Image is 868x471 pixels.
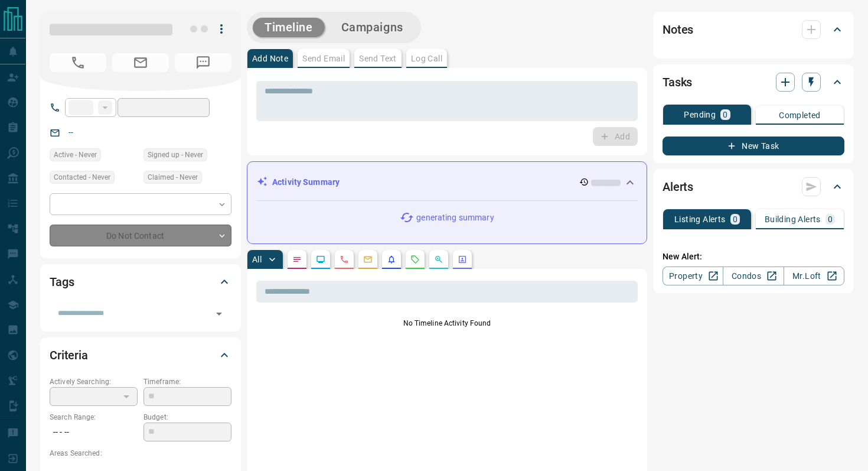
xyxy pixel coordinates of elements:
p: generating summary [416,212,494,224]
p: Actively Searching: [50,376,138,387]
h2: Notes [663,20,693,39]
div: Tags [50,268,231,296]
button: Open [211,306,227,322]
p: Completed [779,111,821,119]
div: Do Not Contact [50,225,231,246]
p: Activity Summary [272,176,340,189]
span: No Email [112,53,169,72]
svg: Opportunities [434,255,443,264]
h2: Tasks [663,73,692,92]
a: -- [68,128,73,137]
p: Budget: [143,412,231,423]
div: Alerts [663,173,844,201]
span: Signed up - Never [148,149,203,161]
svg: Lead Browsing Activity [316,255,325,264]
div: Notes [663,15,844,44]
div: Activity Summary [257,171,637,193]
svg: Emails [363,255,373,264]
span: Active - Never [54,149,97,161]
button: New Task [663,137,844,155]
span: Claimed - Never [148,171,198,183]
p: 0 [723,111,727,119]
p: -- - -- [50,423,138,442]
p: All [252,255,262,264]
p: Building Alerts [765,215,821,223]
h2: Tags [50,272,74,291]
div: Criteria [50,341,231,369]
svg: Listing Alerts [387,255,396,264]
a: Property [663,267,723,285]
svg: Notes [292,255,302,264]
p: Timeframe: [143,376,231,387]
svg: Calls [340,255,349,264]
p: Add Note [252,54,288,63]
p: New Alert: [663,251,844,263]
div: Tasks [663,68,844,96]
h2: Criteria [50,346,88,365]
h2: Alerts [663,177,693,196]
p: Pending [684,111,716,119]
p: Areas Searched: [50,448,231,459]
svg: Agent Actions [458,255,467,264]
p: 0 [828,215,833,223]
a: Condos [723,267,784,285]
a: Mr.Loft [784,267,844,285]
span: Contacted - Never [54,171,110,183]
p: Listing Alerts [674,215,726,223]
button: Campaigns [329,18,415,37]
p: 0 [733,215,738,223]
span: No Number [175,53,231,72]
span: No Number [50,53,106,72]
p: Search Range: [50,412,138,423]
p: No Timeline Activity Found [256,318,638,329]
button: Timeline [253,18,325,37]
svg: Requests [410,255,420,264]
